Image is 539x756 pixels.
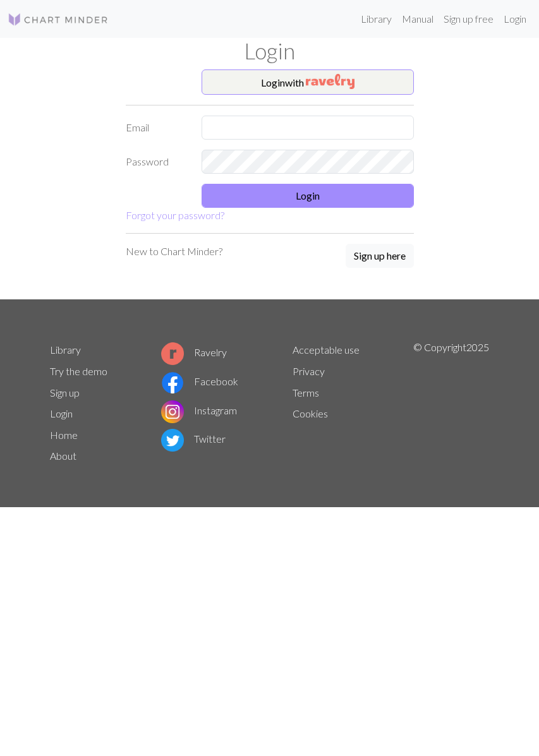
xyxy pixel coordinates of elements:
[50,429,78,441] a: Home
[413,340,489,467] p: © Copyright 2025
[346,244,414,269] a: Sign up here
[161,400,184,423] img: Instagram logo
[161,429,184,452] img: Twitter logo
[126,209,224,221] a: Forgot your password?
[346,244,414,268] button: Sign up here
[439,6,499,32] a: Sign up free
[499,6,531,32] a: Login
[202,69,414,95] button: Loginwith
[161,342,184,365] img: Ravelry logo
[397,6,439,32] a: Manual
[50,344,81,356] a: Library
[50,365,107,377] a: Try the demo
[202,184,414,208] button: Login
[161,346,227,358] a: Ravelry
[50,387,80,399] a: Sign up
[293,365,325,377] a: Privacy
[161,371,184,394] img: Facebook logo
[293,407,328,419] a: Cookies
[356,6,397,32] a: Library
[118,150,194,174] label: Password
[126,244,222,259] p: New to Chart Minder?
[42,38,497,64] h1: Login
[161,404,237,416] a: Instagram
[306,74,354,89] img: Ravelry
[8,12,109,27] img: Logo
[293,344,360,356] a: Acceptable use
[293,387,319,399] a: Terms
[161,375,238,387] a: Facebook
[50,407,73,419] a: Login
[161,433,226,445] a: Twitter
[50,450,76,462] a: About
[118,116,194,140] label: Email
